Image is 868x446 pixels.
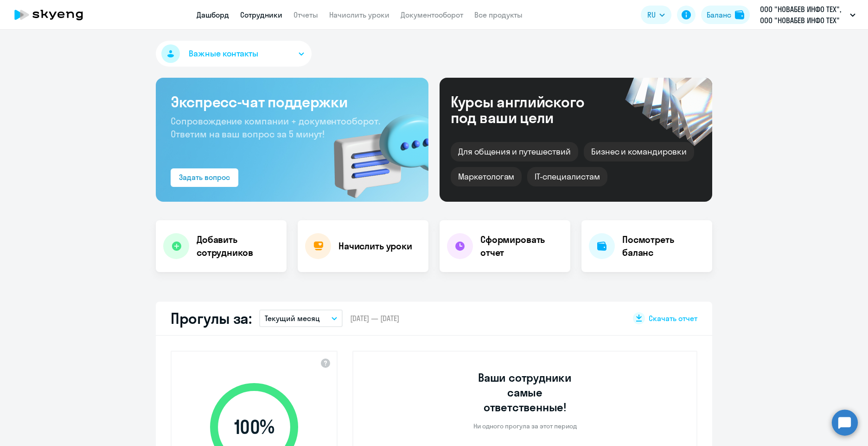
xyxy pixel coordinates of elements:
a: Сотрудники [240,10,282,19]
span: Скачать отчет [649,313,697,323]
a: Документооборот [401,10,463,19]
div: Маркетологам [451,167,522,186]
button: Задать вопрос [171,168,238,187]
h3: Экспресс-чат поддержки [171,93,414,111]
button: Балансbalance [701,6,750,24]
div: Баланс [707,9,731,20]
img: balance [735,10,744,19]
h4: Добавить сотрудников [197,233,279,259]
h4: Посмотреть баланс [622,233,705,259]
h2: Прогулы за: [171,309,252,328]
span: Важные контакты [189,48,258,60]
h4: Начислить уроки [338,240,412,253]
p: Ни одного прогула за этот период [473,422,577,430]
span: 100 % [201,416,307,438]
span: Сопровождение компании + документооборот. Ответим на ваш вопрос за 5 минут! [171,115,380,140]
div: Для общения и путешествий [451,142,578,161]
button: Текущий месяц [259,310,343,327]
p: Текущий месяц [265,313,320,324]
p: ООО "НОВАБЕВ ИНФО ТЕХ", ООО "НОВАБЕВ ИНФО ТЕХ" [760,4,846,26]
div: Бизнес и командировки [584,142,694,161]
span: RU [647,9,656,20]
span: [DATE] — [DATE] [350,313,399,323]
a: Отчеты [294,10,318,19]
h4: Сформировать отчет [480,233,563,259]
a: Начислить уроки [329,10,389,19]
button: Важные контакты [156,41,312,67]
div: Задать вопрос [179,172,230,183]
h3: Ваши сотрудники самые ответственные! [466,370,585,415]
button: RU [641,6,671,24]
img: bg-img [320,98,428,202]
div: Курсы английского под ваши цели [451,94,609,125]
a: Дашборд [197,10,229,19]
button: ООО "НОВАБЕВ ИНФО ТЕХ", ООО "НОВАБЕВ ИНФО ТЕХ" [755,4,860,26]
a: Все продукты [474,10,523,19]
div: IT-специалистам [527,167,607,186]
